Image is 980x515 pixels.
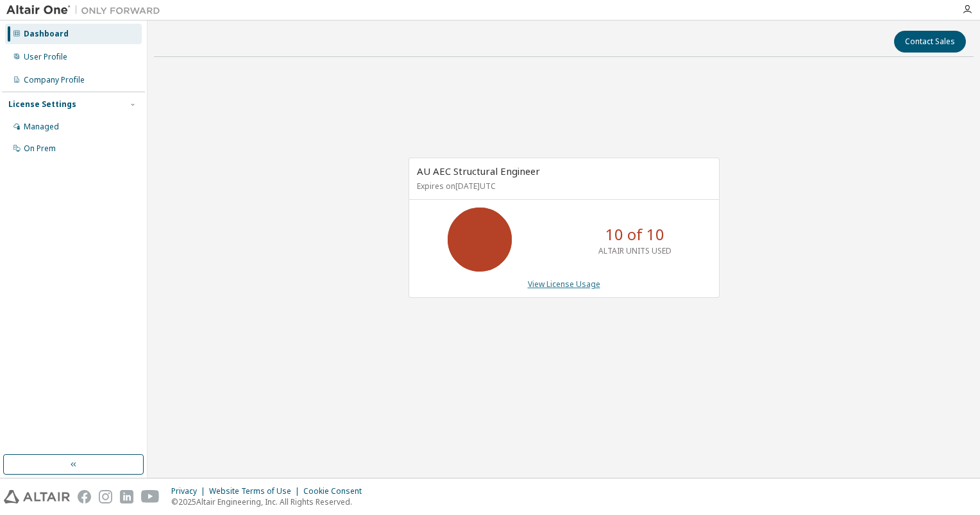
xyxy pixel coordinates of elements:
[528,279,600,290] a: View License Usage
[417,181,708,192] p: Expires on [DATE] UTC
[78,490,91,503] img: facebook.svg
[99,490,112,503] img: instagram.svg
[417,165,540,177] span: AU AEC Structural Engineer
[209,486,303,496] div: Website Terms of Use
[24,29,69,39] div: Dashboard
[141,490,160,503] img: youtube.svg
[8,99,76,110] div: License Settings
[894,31,966,53] button: Contact Sales
[303,486,369,496] div: Cookie Consent
[171,496,369,507] p: © 2025 Altair Engineering, Inc. All Rights Reserved.
[24,122,59,132] div: Managed
[605,224,664,245] p: 10 of 10
[24,75,85,85] div: Company Profile
[120,490,133,503] img: linkedin.svg
[598,245,672,256] p: ALTAIR UNITS USED
[24,143,56,154] div: On Prem
[171,486,209,496] div: Privacy
[24,52,67,62] div: User Profile
[6,4,167,17] img: Altair One
[4,490,70,503] img: altair_logo.svg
